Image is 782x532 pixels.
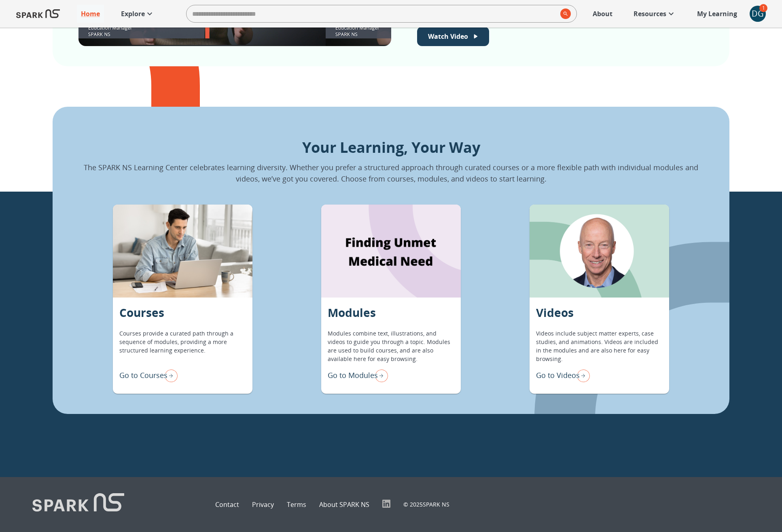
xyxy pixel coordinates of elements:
[161,367,178,384] img: right arrow
[252,500,274,509] a: Privacy
[328,304,376,321] p: Modules
[536,329,663,363] p: Videos include subject matter experts, case studies, and animations. Videos are included in the m...
[536,304,574,321] p: Videos
[319,500,369,509] a: About SPARK NS
[321,205,461,298] div: Modules
[77,5,104,23] a: Home
[693,5,742,23] a: My Learning
[113,205,252,298] div: Courses
[119,367,178,384] div: Go to Courses
[32,493,124,516] img: Logo of SPARK at Stanford
[119,370,167,381] p: Go to Courses
[536,370,580,381] p: Go to Videos
[697,9,737,19] p: My Learning
[759,4,767,12] span: 1
[119,329,246,363] p: Courses provide a curated path through a sequence of modules, providing a more structured learnin...
[428,32,468,41] p: Watch Video
[403,500,449,509] p: © 2025 SPARK NS
[750,6,766,22] button: account of current user
[287,500,306,509] a: Terms
[372,367,388,384] img: right arrow
[328,370,378,381] p: Go to Modules
[78,137,704,158] p: Your Learning, Your Way
[16,4,60,23] img: Logo of SPARK at Stanford
[382,500,390,508] img: LinkedIn
[417,27,489,46] button: Watch Welcome Video
[328,329,454,363] p: Modules combine text, illustrations, and videos to guide you through a topic. Modules are used to...
[328,367,388,384] div: Go to Modules
[629,5,680,23] a: Resources
[119,304,164,321] p: Courses
[78,162,704,184] p: The SPARK NS Learning Center celebrates learning diversity. Whether you prefer a structured appro...
[557,5,571,22] button: search
[574,367,590,384] img: right arrow
[121,9,145,19] p: Explore
[589,5,617,23] a: About
[215,500,239,509] a: Contact
[634,9,666,19] p: Resources
[536,367,590,384] div: Go to Videos
[530,205,669,298] div: Videos
[593,9,612,19] p: About
[81,9,100,19] p: Home
[750,6,766,22] div: DG
[117,5,159,23] a: Explore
